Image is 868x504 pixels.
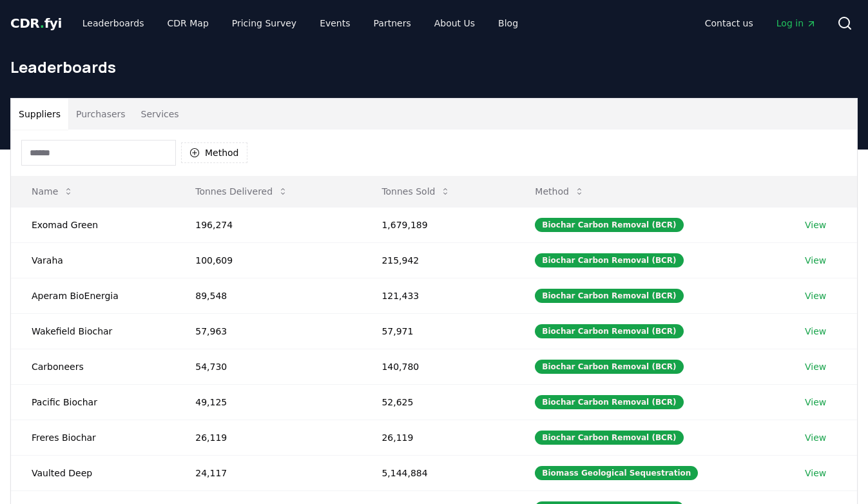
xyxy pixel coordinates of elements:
div: Biomass Geological Sequestration [535,466,698,480]
a: About Us [424,12,485,35]
div: Biochar Carbon Removal (BCR) [535,360,683,374]
button: Suppliers [11,99,68,130]
a: View [805,325,826,338]
td: 26,119 [175,420,361,455]
span: Log in [776,17,816,30]
td: 5,144,884 [361,455,514,490]
td: 215,942 [361,242,514,278]
td: Vaulted Deep [11,455,175,490]
a: Leaderboards [72,12,155,35]
a: View [805,396,826,409]
td: 121,433 [361,278,514,313]
a: Contact us [695,12,764,35]
div: Biochar Carbon Removal (BCR) [535,289,683,303]
td: 24,117 [175,455,361,490]
td: 57,963 [175,313,361,349]
div: Biochar Carbon Removal (BCR) [535,395,683,409]
a: Partners [363,12,421,35]
h1: Leaderboards [10,57,858,77]
td: 89,548 [175,278,361,313]
div: Biochar Carbon Removal (BCR) [535,431,683,445]
a: Pricing Survey [222,12,307,35]
td: Wakefield Biochar [11,313,175,349]
a: Blog [488,12,528,35]
td: 49,125 [175,384,361,420]
button: Purchasers [68,99,133,130]
button: Method [525,179,595,204]
td: 57,971 [361,313,514,349]
a: View [805,254,826,267]
td: 26,119 [361,420,514,455]
div: Biochar Carbon Removal (BCR) [535,218,683,232]
td: 100,609 [175,242,361,278]
a: CDR Map [157,12,219,35]
a: View [805,289,826,302]
a: CDR.fyi [10,14,62,32]
td: Varaha [11,242,175,278]
nav: Main [72,12,528,35]
td: 140,780 [361,349,514,384]
a: View [805,218,826,231]
button: Services [133,99,187,130]
a: Events [309,12,360,35]
a: View [805,360,826,373]
span: CDR fyi [10,15,62,31]
a: View [805,467,826,480]
button: Name [21,179,84,204]
button: Tonnes Sold [371,179,461,204]
td: Pacific Biochar [11,384,175,420]
td: Aperam BioEnergia [11,278,175,313]
td: Freres Biochar [11,420,175,455]
a: Log in [766,12,827,35]
button: Tonnes Delivered [185,179,298,204]
a: View [805,431,826,444]
div: Biochar Carbon Removal (BCR) [535,253,683,267]
span: . [40,15,44,31]
td: Carboneers [11,349,175,384]
td: 52,625 [361,384,514,420]
button: Method [181,142,247,163]
td: 1,679,189 [361,207,514,242]
nav: Main [695,12,827,35]
td: 54,730 [175,349,361,384]
td: 196,274 [175,207,361,242]
td: Exomad Green [11,207,175,242]
div: Biochar Carbon Removal (BCR) [535,324,683,338]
